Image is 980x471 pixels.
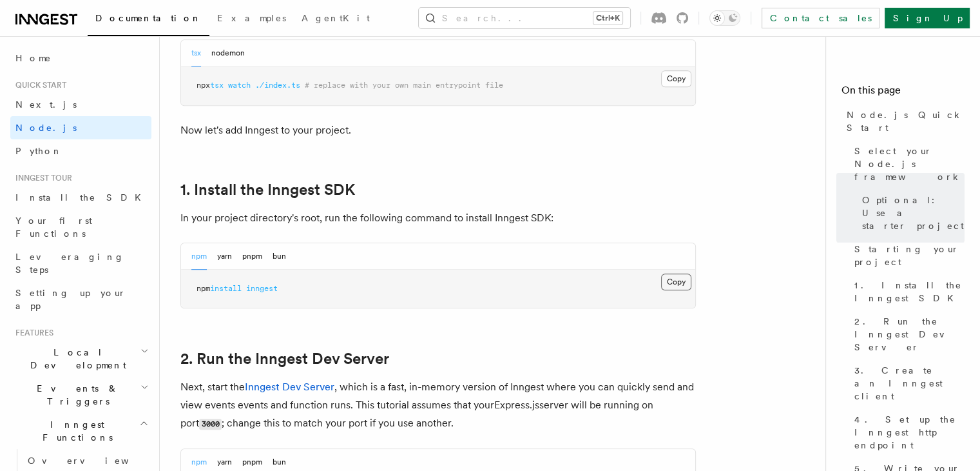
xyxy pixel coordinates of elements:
a: 1. Install the Inngest SDK [180,181,355,199]
a: Setting up your app [10,281,151,317]
button: Local Development [10,341,151,377]
span: Python [15,146,62,156]
code: 3000 [199,419,222,430]
span: Local Development [10,346,140,372]
span: ./index.ts [255,81,300,90]
span: Node.js Quick Start [847,108,965,134]
button: Toggle dark mode [709,10,740,26]
span: watch [228,81,251,90]
a: 1. Install the Inngest SDK [849,274,965,310]
button: bun [273,243,286,270]
a: 2. Run the Inngest Dev Server [180,350,389,368]
span: Leveraging Steps [15,252,124,275]
h4: On this page [841,83,965,103]
span: 2. Run the Inngest Dev Server [854,315,965,354]
p: In your project directory's root, run the following command to install Inngest SDK: [180,209,696,227]
span: Inngest Functions [10,418,139,444]
a: Your first Functions [10,209,151,245]
span: 4. Set up the Inngest http endpoint [854,413,965,452]
span: npx [197,81,210,90]
a: Optional: Use a starter project [857,188,965,237]
a: Documentation [88,4,209,36]
a: Leveraging Steps [10,245,151,281]
span: Overview [28,456,160,466]
a: Sign Up [885,8,970,28]
a: Python [10,139,151,163]
a: Contact sales [762,8,879,28]
a: Starting your project [849,237,965,274]
a: 4. Set up the Inngest http endpoint [849,408,965,457]
button: npm [191,243,207,270]
span: 3. Create an Inngest client [854,364,965,403]
span: Quick start [10,80,66,90]
a: AgentKit [294,4,378,35]
span: # replace with your own main entrypoint file [305,81,503,90]
span: Starting your project [854,243,965,268]
p: Next, start the , which is a fast, in-memory version of Inngest where you can quickly send and vi... [180,378,696,433]
button: nodemon [211,40,245,66]
span: npm [197,284,210,293]
a: 3. Create an Inngest client [849,359,965,408]
button: Inngest Functions [10,413,151,449]
span: inngest [246,284,278,293]
button: tsx [191,40,201,66]
span: Events & Triggers [10,382,140,408]
button: Search...Ctrl+K [419,8,630,28]
button: Events & Triggers [10,377,151,413]
a: Home [10,46,151,70]
a: Node.js [10,116,151,139]
a: 2. Run the Inngest Dev Server [849,310,965,359]
span: Documentation [95,13,202,23]
span: Next.js [15,99,77,110]
span: Node.js [15,123,77,133]
button: pnpm [242,243,262,270]
button: Copy [661,70,691,87]
a: Next.js [10,93,151,116]
span: Inngest tour [10,173,72,183]
kbd: Ctrl+K [593,12,622,25]
a: Inngest Dev Server [245,381,334,393]
button: Copy [661,274,691,290]
span: Install the SDK [15,192,149,203]
a: Select your Node.js framework [849,139,965,188]
span: 1. Install the Inngest SDK [854,279,965,305]
span: Examples [217,13,286,23]
span: AgentKit [302,13,370,23]
span: Home [15,52,52,65]
span: Features [10,328,53,338]
span: Select your Node.js framework [854,145,965,183]
a: Examples [209,4,294,35]
span: tsx [210,81,224,90]
a: Install the SDK [10,186,151,209]
span: Setting up your app [15,288,126,311]
p: Now let's add Inngest to your project. [180,121,696,139]
a: Node.js Quick Start [841,103,965,139]
span: Your first Functions [15,215,92,239]
span: Optional: Use a starter project [862,194,965,232]
span: install [210,284,242,293]
button: yarn [217,243,232,270]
